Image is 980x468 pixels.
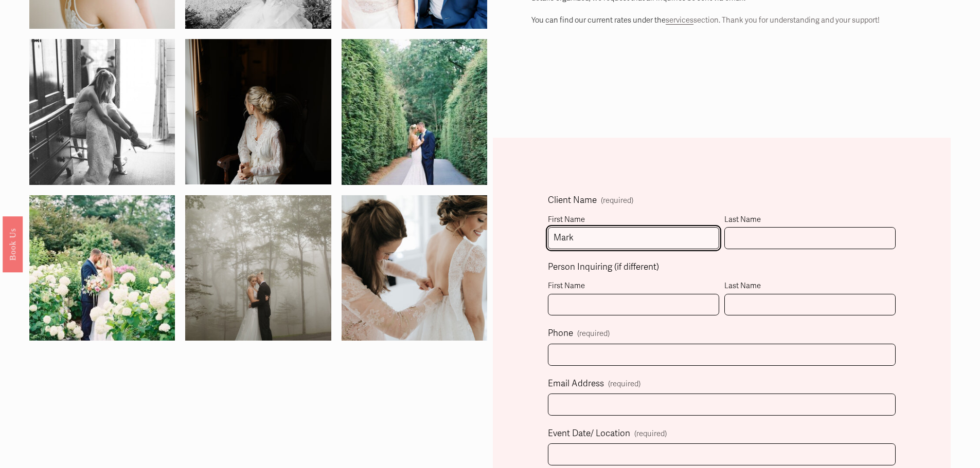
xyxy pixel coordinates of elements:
[149,39,367,184] img: a&b-122.jpg
[724,213,896,227] div: Last Name
[601,197,633,204] span: (required)
[548,259,659,275] span: Person Inquiring (if different)
[693,15,880,25] span: section. Thank you for understanding and your support!
[548,213,719,227] div: First Name
[724,279,896,293] div: Last Name
[305,195,524,341] img: ASW-178.jpg
[548,326,573,342] span: Phone
[666,15,693,25] a: services
[634,427,667,440] span: (required)
[29,171,175,364] img: 14305484_1259623107382072_1992716122685880553_o.jpg
[548,426,630,442] span: Event Date/ Location
[548,279,719,293] div: First Name
[149,195,367,341] img: a&b-249.jpg
[608,377,640,390] span: (required)
[531,13,912,27] p: You can find our current rates under the
[342,15,487,209] img: 14241554_1259623257382057_8150699157505122959_o.jpg
[29,15,175,209] img: 14231398_1259601320717584_5710543027062833933_o.jpg
[577,330,610,338] span: (required)
[548,376,604,392] span: Email Address
[548,193,597,209] span: Client Name
[3,216,23,272] a: Book Us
